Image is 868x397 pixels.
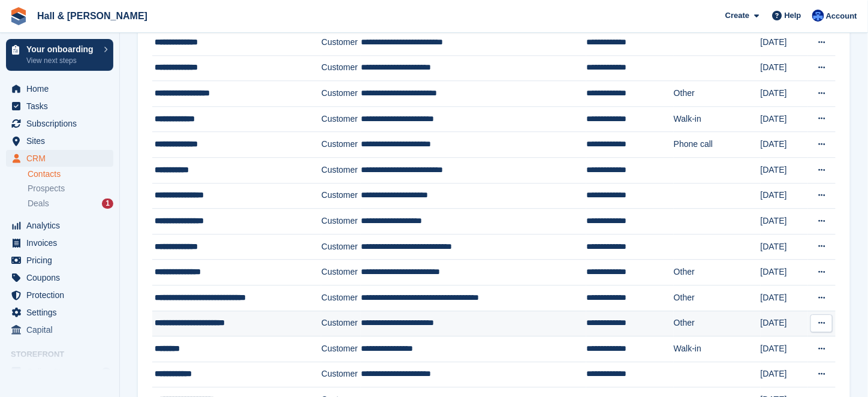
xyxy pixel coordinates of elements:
td: Other [674,81,761,107]
td: Customer [321,285,361,311]
a: menu [6,150,113,167]
span: Prospects [28,183,65,194]
a: Preview store [99,365,113,379]
a: menu [6,269,113,286]
span: Deals [28,198,49,209]
a: Prospects [28,182,113,195]
td: Customer [321,362,361,387]
a: Your onboarding View next steps [6,39,113,71]
span: Capital [26,321,98,338]
a: menu [6,321,113,338]
td: Other [674,311,761,336]
td: [DATE] [761,157,809,183]
td: Customer [321,55,361,81]
td: Phone call [674,132,761,158]
td: Customer [321,106,361,132]
td: Customer [321,209,361,234]
span: Account [826,10,857,22]
td: [DATE] [761,132,809,158]
a: menu [6,80,113,97]
td: Customer [321,336,361,362]
span: Sites [26,133,98,149]
td: [DATE] [761,29,809,55]
a: menu [6,133,113,149]
td: Walk-in [674,336,761,362]
a: menu [6,115,113,132]
td: [DATE] [761,234,809,260]
span: Subscriptions [26,115,98,132]
a: Hall & [PERSON_NAME] [32,6,152,26]
td: Customer [321,132,361,158]
td: Customer [321,183,361,209]
div: 1 [102,198,113,209]
span: Analytics [26,217,98,234]
a: menu [6,304,113,321]
td: [DATE] [761,106,809,132]
a: menu [6,234,113,251]
span: Help [785,10,801,22]
td: [DATE] [761,362,809,387]
td: Customer [321,81,361,107]
td: [DATE] [761,311,809,336]
td: Other [674,285,761,311]
a: menu [6,217,113,234]
a: menu [6,252,113,269]
span: Pricing [26,252,98,269]
td: Customer [321,234,361,260]
a: menu [6,98,113,115]
td: [DATE] [761,336,809,362]
td: Customer [321,260,361,285]
td: Customer [321,311,361,336]
td: [DATE] [761,183,809,209]
a: Deals 1 [28,197,113,210]
td: Customer [321,157,361,183]
span: Online Store [26,363,98,380]
td: Customer [321,29,361,55]
a: menu [6,363,113,380]
td: [DATE] [761,55,809,81]
td: [DATE] [761,81,809,107]
span: Tasks [26,98,98,115]
span: Settings [26,304,98,321]
a: Contacts [28,169,113,180]
td: [DATE] [761,260,809,285]
span: Invoices [26,234,98,251]
span: CRM [26,150,98,167]
img: Claire Banham [812,10,824,22]
td: [DATE] [761,285,809,311]
img: stora-icon-8386f47178a22dfd0bd8f6a31ec36ba5ce8667c1dd55bd0f319d3a0aa187defe.svg [10,7,28,25]
span: Storefront [11,348,119,360]
p: View next steps [26,55,98,66]
span: Create [725,10,749,22]
span: Coupons [26,269,98,286]
td: Walk-in [674,106,761,132]
p: Your onboarding [26,45,98,53]
a: menu [6,287,113,303]
td: Other [674,260,761,285]
span: Home [26,80,98,97]
span: Protection [26,287,98,303]
td: [DATE] [761,209,809,234]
